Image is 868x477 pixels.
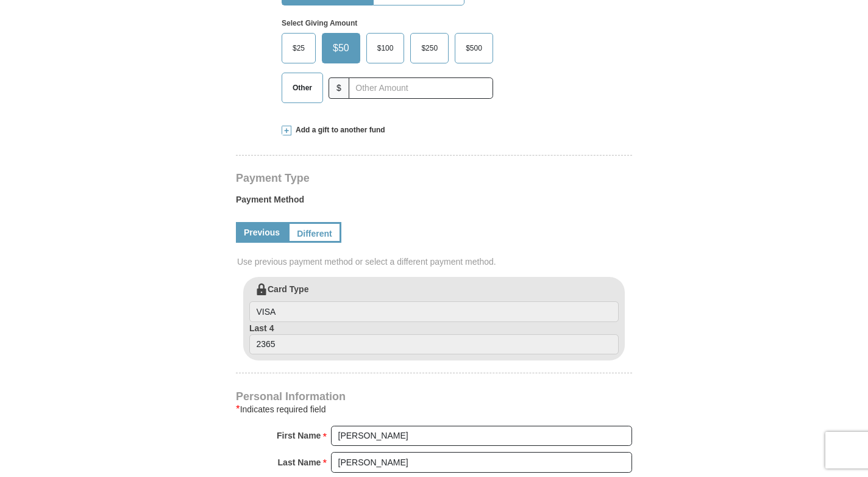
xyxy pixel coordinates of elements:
[236,222,288,243] a: Previous
[286,39,311,57] span: $25
[286,79,318,97] span: Other
[236,173,632,183] h4: Payment Type
[288,222,341,243] a: Different
[327,39,355,57] span: $50
[415,39,444,57] span: $250
[236,193,632,212] label: Payment Method
[249,322,619,355] label: Last 4
[291,125,385,135] span: Add a gift to another fund
[282,19,357,27] strong: Select Giving Amount
[277,427,321,444] strong: First Name
[249,283,619,322] label: Card Type
[371,39,400,57] span: $100
[237,256,633,268] span: Use previous payment method or select a different payment method.
[329,77,349,99] span: $
[249,301,619,322] input: Card Type
[236,402,632,417] div: Indicates required field
[460,39,488,57] span: $500
[278,454,321,471] strong: Last Name
[249,334,619,355] input: Last 4
[349,77,493,99] input: Other Amount
[236,392,632,401] h4: Personal Information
